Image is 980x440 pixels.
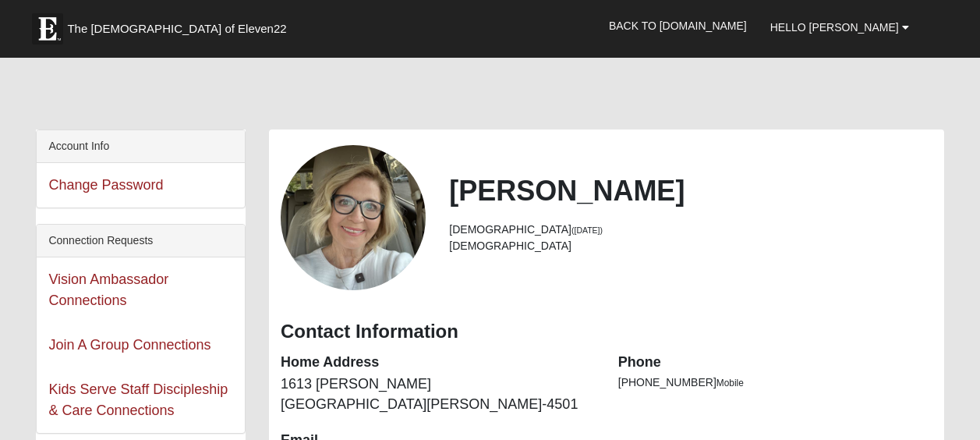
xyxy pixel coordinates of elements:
a: Back to [DOMAIN_NAME] [597,6,759,45]
a: Hello [PERSON_NAME] [759,8,921,47]
dd: 1613 [PERSON_NAME] [GEOGRAPHIC_DATA][PERSON_NAME]-4501 [281,374,595,414]
dt: Home Address [281,353,595,373]
a: Join A Group Connections [48,337,211,353]
li: [DEMOGRAPHIC_DATA] [449,222,932,238]
a: Change Password [48,177,163,193]
li: [PHONE_NUMBER] [618,374,932,391]
span: Mobile [716,378,744,389]
a: Vision Ambassador Connections [48,271,168,308]
div: Account Info [37,130,245,163]
div: Connection Requests [37,225,245,257]
small: ([DATE]) [571,225,603,235]
a: Kids Serve Staff Discipleship & Care Connections [48,381,228,418]
img: Eleven22 logo [32,13,63,44]
h3: Contact Information [281,321,932,343]
span: Hello [PERSON_NAME] [770,21,899,34]
a: View Fullsize Photo [281,145,426,290]
dt: Phone [618,353,932,373]
li: [DEMOGRAPHIC_DATA] [449,238,932,254]
span: The [DEMOGRAPHIC_DATA] of Eleven22 [67,21,286,37]
a: The [DEMOGRAPHIC_DATA] of Eleven22 [24,5,336,44]
h2: [PERSON_NAME] [449,174,932,208]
